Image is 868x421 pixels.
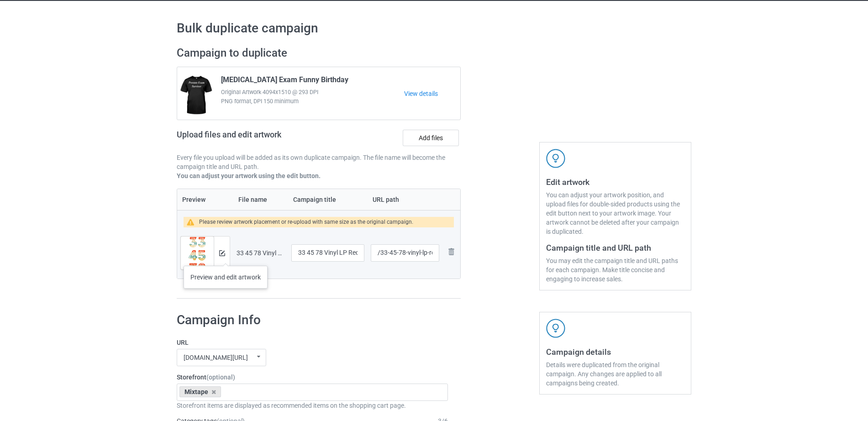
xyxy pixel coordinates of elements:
th: Campaign title [288,189,368,210]
img: svg+xml;base64,PD94bWwgdmVyc2lvbj0iMS4wIiBlbmNvZGluZz0iVVRGLTgiPz4KPHN2ZyB3aWR0aD0iMTRweCIgaGVpZ2... [219,250,225,256]
div: You can adjust your artwork position, and upload files for double-sided products using the edit b... [546,190,684,236]
h2: Campaign to duplicate [177,46,461,60]
div: Mixtape [179,386,221,397]
div: Storefront items are displayed as recommended items on the shopping cart page. [177,401,448,410]
span: Original Artwork 4094x1510 @ 293 DPI [221,88,404,97]
img: warning [187,219,199,226]
h3: Campaign details [546,347,684,357]
b: You can adjust your artwork using the edit button. [177,172,321,179]
th: File name [233,189,288,210]
div: Details were duplicated from the original campaign. Any changes are applied to all campaigns bein... [546,360,684,388]
div: 33 45 78 Vinyl LP Record Vintage Music Turntable.png [237,248,285,258]
th: URL path [368,189,442,210]
img: svg+xml;base64,PD94bWwgdmVyc2lvbj0iMS4wIiBlbmNvZGluZz0iVVRGLTgiPz4KPHN2ZyB3aWR0aD0iNDJweCIgaGVpZ2... [546,149,565,168]
img: svg+xml;base64,PD94bWwgdmVyc2lvbj0iMS4wIiBlbmNvZGluZz0iVVRGLTgiPz4KPHN2ZyB3aWR0aD0iMjhweCIgaGVpZ2... [446,246,457,257]
label: URL [177,338,448,347]
div: [DOMAIN_NAME][URL] [184,354,248,361]
h1: Bulk duplicate campaign [177,20,691,37]
div: Please review artwork placement or re-upload with same size as the original campaign. [199,217,413,227]
h2: Upload files and edit artwork [177,130,347,147]
img: svg+xml;base64,PD94bWwgdmVyc2lvbj0iMS4wIiBlbmNvZGluZz0iVVRGLTgiPz4KPHN2ZyB3aWR0aD0iNDJweCIgaGVpZ2... [546,319,565,338]
div: Preview and edit artwork [184,266,268,289]
h3: Edit artwork [546,177,684,187]
p: Every file you upload will be added as its own duplicate campaign. The file name will become the ... [177,153,461,171]
h1: Campaign Info [177,312,448,328]
label: Storefront [177,373,448,382]
div: You may edit the campaign title and URL paths for each campaign. Make title concise and engaging ... [546,256,684,284]
span: [MEDICAL_DATA] Exam Funny Birthday [221,75,348,88]
span: (optional) [206,374,235,381]
h3: Campaign title and URL path [546,242,684,253]
th: Preview [177,189,233,210]
span: PNG format, DPI 150 minimum [221,97,404,106]
label: Add files [403,130,459,146]
a: View details [404,89,460,98]
img: original.png [181,237,214,274]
